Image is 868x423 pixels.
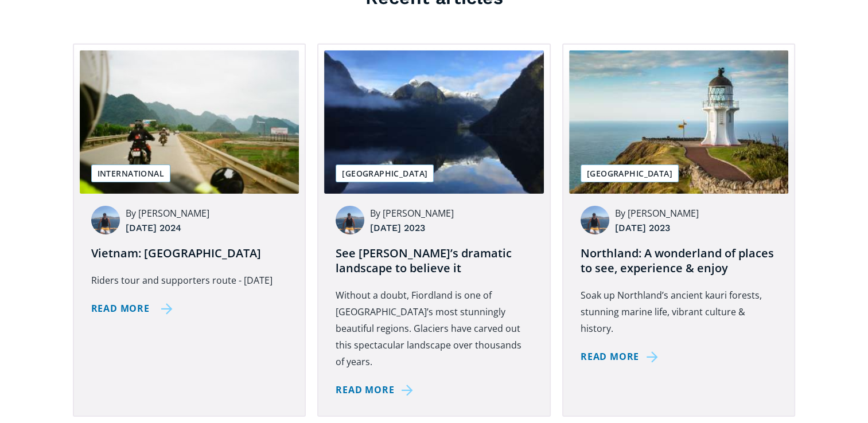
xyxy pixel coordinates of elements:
a: Vietnam: [GEOGRAPHIC_DATA]By[PERSON_NAME][DATE]2024Riders tour and supporters route - [DATE]Read ... [73,44,306,417]
div: Read more [336,382,394,398]
h4: See [PERSON_NAME]’s dramatic landscape to believe it [336,246,532,276]
p: Soak up Northland’s ancient kauri forests, stunning marine life, vibrant culture & history. [581,287,777,337]
div: 2024 [159,222,181,234]
div: 2023 [404,222,425,234]
div: [DATE] [126,222,157,234]
div: [GEOGRAPHIC_DATA] [336,164,434,182]
div: By [370,207,380,220]
div: International [91,164,170,182]
div: [PERSON_NAME] [138,207,209,220]
div: By [615,207,625,220]
a: Northland: A wonderland of places to see, experience & enjoyBy[PERSON_NAME][DATE]2023Soak up Nort... [562,44,796,417]
div: [PERSON_NAME] [628,207,699,220]
div: [DATE] [615,222,646,234]
div: 2023 [649,222,670,234]
div: Read more [91,300,150,317]
div: [DATE] [370,222,401,234]
a: See [PERSON_NAME]’s dramatic landscape to believe itBy[PERSON_NAME][DATE]2023Without a doubt, Fio... [317,44,551,417]
p: Riders tour and supporters route - [DATE] [91,272,288,289]
h4: Vietnam: [GEOGRAPHIC_DATA] [91,246,288,261]
div: [GEOGRAPHIC_DATA] [581,164,679,182]
div: Read more [581,348,639,365]
p: Without a doubt, Fiordland is one of [GEOGRAPHIC_DATA]’s most stunningly beautiful regions. Glaci... [336,287,532,370]
div: [PERSON_NAME] [383,207,454,220]
div: By [126,207,136,220]
h4: Northland: A wonderland of places to see, experience & enjoy [581,246,777,276]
